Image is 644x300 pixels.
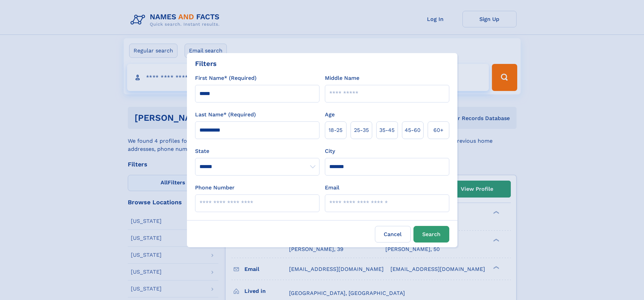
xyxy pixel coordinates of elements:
label: Email [325,184,339,192]
span: 45‑60 [405,126,421,134]
label: Cancel [375,226,411,243]
label: State [195,147,319,155]
label: Age [325,111,335,119]
label: Middle Name [325,74,359,82]
label: Phone Number [195,184,235,192]
label: City [325,147,335,155]
button: Search [413,226,449,243]
label: Last Name* (Required) [195,111,256,119]
span: 18‑25 [329,126,342,134]
label: First Name* (Required) [195,74,257,82]
div: Filters [195,59,217,69]
span: 35‑45 [379,126,395,134]
span: 60+ [433,126,444,134]
span: 25‑35 [354,126,369,134]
